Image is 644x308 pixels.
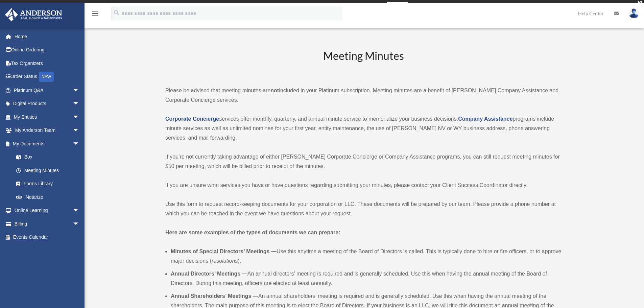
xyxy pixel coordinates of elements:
a: Order StatusNEW [5,70,90,84]
a: Online Learningarrow_drop_down [5,204,90,217]
b: Minutes of Special Directors’ Meetings — [171,248,277,254]
i: search [113,9,120,17]
b: Annual Shareholders’ Meetings — [171,293,258,299]
a: Tax Organizers [5,56,90,70]
a: My Anderson Teamarrow_drop_down [5,124,90,137]
a: My Entitiesarrow_drop_down [5,110,90,124]
span: arrow_drop_down [73,137,86,151]
a: Events Calendar [5,231,90,244]
p: If you are unsure what services you have or have questions regarding submitting your minutes, ple... [165,181,562,190]
strong: Here are some examples of the types of documents we can prepare: [165,230,340,235]
a: Meeting Minutes [9,164,86,177]
a: Forms Library [9,177,90,191]
a: Notarize [9,190,90,204]
div: Get a chance to win 6 months of Platinum for free just by filling out this [236,2,384,10]
a: Platinum Q&Aarrow_drop_down [5,84,90,97]
p: services offer monthly, quarterly, and annual minute service to memorialize your business decisio... [165,114,562,143]
span: arrow_drop_down [73,110,86,124]
span: arrow_drop_down [73,217,86,231]
p: Please be advised that meeting minutes are included in your Platinum subscription. Meeting minute... [165,86,562,105]
a: menu [91,12,99,18]
em: resolutions [212,258,238,264]
h2: Meeting Minutes [165,48,562,76]
img: Anderson Advisors Platinum Portal [3,8,64,21]
p: If you’re not currently taking advantage of either [PERSON_NAME] Corporate Concierge or Company A... [165,152,562,171]
a: Online Ordering [5,43,90,57]
p: Use this form to request record-keeping documents for your corporation or LLC. These documents wi... [165,199,562,218]
a: Home [5,30,90,43]
a: Company Assistance [458,116,512,122]
div: NEW [39,72,54,82]
a: survey [387,2,408,10]
span: arrow_drop_down [73,204,86,218]
a: Digital Productsarrow_drop_down [5,97,90,111]
span: arrow_drop_down [73,84,86,97]
img: User Pic [629,8,639,18]
span: arrow_drop_down [73,124,86,138]
a: My Documentsarrow_drop_down [5,137,90,150]
strong: not [270,88,279,93]
div: close [638,1,642,5]
li: An annual directors’ meeting is required and is generally scheduled. Use this when having the ann... [171,269,562,288]
li: Use this anytime a meeting of the Board of Directors is called. This is typically done to hire or... [171,247,562,266]
a: Billingarrow_drop_down [5,217,90,231]
i: menu [91,9,99,18]
a: Corporate Concierge [165,116,219,122]
a: Box [9,150,90,164]
b: Annual Directors’ Meetings — [171,271,247,277]
span: arrow_drop_down [73,97,86,111]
